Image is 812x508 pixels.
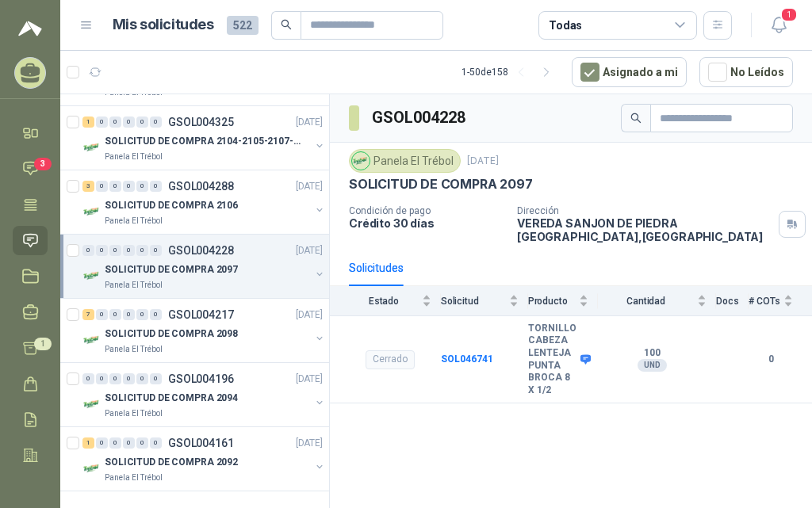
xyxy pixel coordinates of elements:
[109,309,121,320] div: 0
[123,116,135,128] div: 0
[764,11,793,40] button: 1
[109,116,121,128] div: 0
[105,215,163,227] p: Panela El Trébol
[296,372,323,387] p: [DATE]
[109,373,121,384] div: 0
[82,138,101,157] img: Company Logo
[105,472,163,484] p: Panela El Trébol
[96,373,108,384] div: 0
[105,455,238,470] p: SOLICITUD DE COMPRA 2092
[749,286,812,315] th: # COTs
[96,245,108,256] div: 0
[296,179,323,194] p: [DATE]
[349,259,404,277] div: Solicitudes
[82,245,94,256] div: 0
[330,286,441,315] th: Estado
[82,113,326,163] a: 1 0 0 0 0 0 GSOL004325[DATE] Company LogoSOLICITUD DE COMPRA 2104-2105-2107-2110Panela El Trébol
[113,13,214,36] h1: Mis solicitudes
[441,353,493,365] a: SOL046741
[349,205,504,216] p: Condición de pago
[82,330,101,349] img: Company Logo
[82,181,94,192] div: 3
[82,116,94,128] div: 1
[462,59,559,85] div: 1 - 50 de 158
[749,352,793,367] b: 0
[598,286,717,315] th: Cantidad
[716,286,749,315] th: Docs
[281,19,292,30] span: search
[349,296,419,307] span: Estado
[105,343,163,356] p: Panela El Trébol
[150,245,162,256] div: 0
[150,181,162,192] div: 0
[598,347,707,360] b: 100
[82,373,94,384] div: 0
[349,216,504,230] p: Crédito 30 días
[34,158,52,170] span: 3
[82,434,326,484] a: 1 0 0 0 0 0 GSOL004161[DATE] Company LogoSOLICITUD DE COMPRA 2092Panela El Trébol
[749,296,780,307] span: # COTs
[517,216,772,243] p: VEREDA SANJON DE PIEDRA [GEOGRAPHIC_DATA] , [GEOGRAPHIC_DATA]
[441,296,506,307] span: Solicitud
[136,116,148,128] div: 0
[123,245,135,256] div: 0
[82,309,94,320] div: 7
[150,309,162,320] div: 0
[630,113,642,124] span: search
[528,286,598,315] th: Producto
[467,154,499,169] p: [DATE]
[780,7,798,22] span: 1
[150,373,162,384] div: 0
[96,437,108,449] div: 0
[13,334,48,363] a: 1
[123,437,135,449] div: 0
[109,245,121,256] div: 0
[123,309,135,320] div: 0
[136,373,148,384] div: 0
[168,181,234,192] p: GSOL004288
[168,437,234,449] p: GSOL004161
[82,437,94,449] div: 1
[572,57,687,87] button: Asignado a mi
[82,369,326,420] a: 0 0 0 0 0 0 GSOL004196[DATE] Company LogoSOLICITUD DE COMPRA 2094Panela El Trébol
[528,323,576,397] b: TORNILLO CABEZA LENTEJA PUNTA BROCA 8 X 1/2
[82,459,101,478] img: Company Logo
[296,115,323,130] p: [DATE]
[168,245,234,256] p: GSOL004228
[105,151,163,163] p: Panela El Trébol
[82,395,101,414] img: Company Logo
[105,198,238,213] p: SOLICITUD DE COMPRA 2106
[296,436,323,451] p: [DATE]
[528,296,576,307] span: Producto
[105,327,238,342] p: SOLICITUD DE COMPRA 2098
[96,181,108,192] div: 0
[136,181,148,192] div: 0
[638,359,667,372] div: UND
[150,437,162,449] div: 0
[168,309,234,320] p: GSOL004217
[105,262,238,277] p: SOLICITUD DE COMPRA 2097
[517,205,772,216] p: Dirección
[82,202,101,221] img: Company Logo
[105,279,163,292] p: Panela El Trébol
[96,309,108,320] div: 0
[598,296,695,307] span: Cantidad
[82,266,101,285] img: Company Logo
[82,305,326,356] a: 7 0 0 0 0 0 GSOL004217[DATE] Company LogoSOLICITUD DE COMPRA 2098Panela El Trébol
[441,286,528,315] th: Solicitud
[136,309,148,320] div: 0
[34,338,52,350] span: 1
[105,391,238,406] p: SOLICITUD DE COMPRA 2094
[168,373,234,384] p: GSOL004196
[349,149,461,173] div: Panela El Trébol
[150,116,162,128] div: 0
[168,116,234,128] p: GSOL004325
[699,57,793,87] button: No Leídos
[123,373,135,384] div: 0
[136,245,148,256] div: 0
[18,19,42,38] img: Logo peakr
[82,241,326,292] a: 0 0 0 0 0 0 GSOL004228[DATE] Company LogoSOLICITUD DE COMPRA 2097Panela El Trébol
[109,437,121,449] div: 0
[549,17,582,34] div: Todas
